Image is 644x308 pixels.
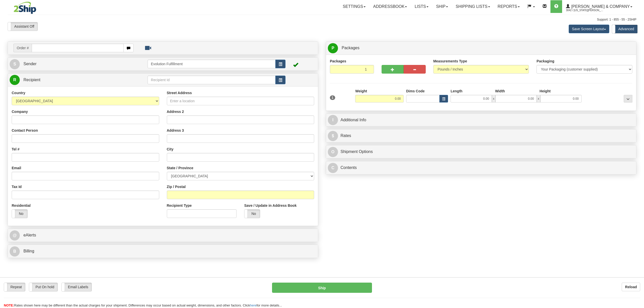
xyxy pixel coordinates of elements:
input: Enter a location [167,97,314,105]
label: Contact Person [12,128,38,133]
span: C [328,163,338,173]
span: 3042 / [US_STATE][PERSON_NAME] [566,8,604,13]
b: Reload [625,285,637,289]
label: No [244,210,260,218]
label: City [167,147,173,152]
a: CContents [328,163,634,173]
button: Save Screen Layout [569,25,609,33]
a: S Sender [10,59,148,69]
a: P Packages [328,43,634,53]
div: ... [624,95,632,102]
label: Tax Id [12,184,22,189]
label: Email Labels [62,283,92,291]
span: Order # [13,44,32,52]
button: Ship [272,283,372,293]
span: Packages [342,46,359,50]
label: Zip / Postal [167,184,186,189]
a: OShipment Options [328,147,634,157]
div: Support: 1 - 855 - 55 - 2SHIP [8,18,636,22]
label: Address 3 [167,128,184,133]
label: Put On hold [29,283,58,291]
span: eAlerts [23,233,36,237]
span: x [492,95,495,102]
label: Length [451,89,462,94]
label: Residential [12,203,31,208]
input: Recipient Id [148,76,276,84]
span: [PERSON_NAME] & Company [570,4,630,9]
a: B Billing [10,246,316,256]
span: 1 [330,95,335,100]
label: Company [12,109,28,114]
button: Reload [622,283,640,291]
span: NOTE: [4,303,14,307]
label: Save / Update in Address Book [244,203,296,208]
span: @ [10,230,20,241]
a: Shipping lists [452,0,494,13]
a: Ship [432,0,452,13]
a: IAdditional Info [328,115,634,125]
span: I [328,115,338,125]
span: O [328,147,338,157]
span: P [328,43,338,53]
label: Dims Code [406,89,425,94]
a: @ eAlerts [10,230,316,241]
span: x [537,95,540,102]
span: S [10,59,20,69]
a: R Recipient [10,75,132,85]
a: $Rates [328,131,634,141]
a: [PERSON_NAME] & Company 3042 / [US_STATE][PERSON_NAME] [562,0,636,13]
iframe: chat widget [632,128,643,180]
span: R [10,75,20,85]
span: Billing [23,249,34,253]
label: Email [12,165,21,170]
label: Width [495,89,505,94]
label: Address 2 [167,109,184,114]
label: Assistant Off [8,22,38,31]
a: Settings [339,0,369,13]
label: Packages [330,59,346,64]
label: Repeat [4,283,25,291]
label: Measurements Type [433,59,467,64]
span: $ [328,131,338,141]
label: Country [12,90,25,95]
label: No [12,210,27,218]
label: Recipient Type [167,203,192,208]
a: Lists [411,0,432,13]
label: Height [540,89,551,94]
span: Sender [23,62,37,66]
label: State / Province [167,165,193,170]
a: Addressbook [369,0,411,13]
label: Advanced [612,25,637,33]
a: here [250,303,257,307]
label: Tel # [12,147,20,152]
label: Street Address [167,90,192,95]
a: Reports [494,0,524,13]
span: B [10,246,20,256]
label: Packaging [536,59,554,64]
img: logo3042.jpg [8,1,42,14]
input: Sender Id [148,60,276,68]
span: Recipient [23,78,40,82]
label: Weight [355,89,367,94]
